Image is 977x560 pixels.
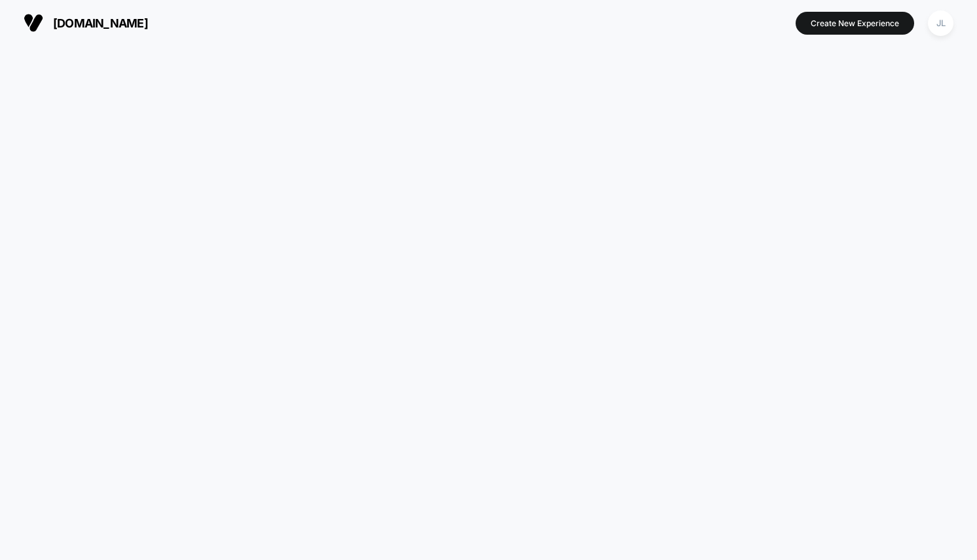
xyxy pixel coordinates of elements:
[53,16,148,30] span: [DOMAIN_NAME]
[20,12,152,33] button: [DOMAIN_NAME]
[796,12,914,35] button: Create New Experience
[924,10,957,37] button: JL
[24,13,43,33] img: Visually logo
[928,10,953,36] div: JL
